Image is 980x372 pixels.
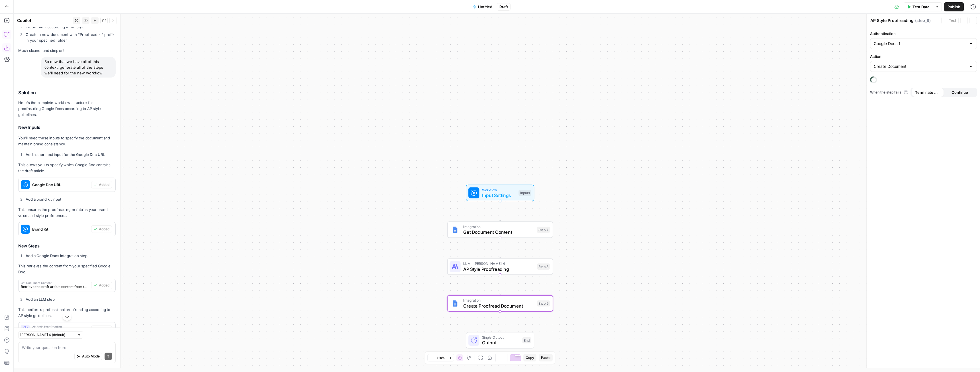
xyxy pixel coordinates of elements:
[874,64,966,69] input: Create Document
[18,90,116,95] h2: Solution
[870,31,977,36] label: Authentication
[870,90,908,95] a: When the step fails:
[41,57,116,78] div: So now that we have all of this context, generate all of the steps we'll need for the new workflow
[24,32,116,43] li: Create a new document with "Proofread - " prefix in your specified folder
[537,300,550,307] div: Step 9
[447,221,553,238] div: IntegrationGet Document ContentStep 7
[32,182,89,188] span: Google Doc URL
[944,2,964,11] button: Publish
[482,187,516,192] span: Workflow
[870,54,977,59] label: Action
[91,326,112,333] button: Added
[499,312,501,331] g: Edge from step_9 to end
[463,261,534,266] span: LLM · [PERSON_NAME] 4
[499,4,508,9] span: Draft
[904,2,933,11] button: Test Data
[26,297,55,302] strong: Add an LLM step
[452,226,458,233] img: Instagram%20post%20-%201%201.png
[99,283,109,288] span: Added
[478,4,492,10] span: Untitled
[91,225,112,233] button: Added
[17,18,71,23] div: Copilot
[26,197,61,202] strong: Add a brand kit input
[21,281,89,284] span: Get Document Content
[469,2,496,11] button: Untitled
[463,302,534,309] span: Create Proofread Document
[82,354,100,359] span: Auto Mode
[452,300,458,307] img: Instagram%20post%20-%201%201.png
[99,327,109,332] span: Added
[26,152,105,157] strong: Add a short text input for the Google Doc URL
[522,337,531,343] div: End
[18,307,116,319] p: This performs professional proofreading according to AP style guidelines.
[18,242,116,250] h3: New Steps
[941,17,959,24] button: Test
[912,4,929,10] span: Test Data
[99,182,109,187] span: Added
[18,124,116,131] h3: New Inputs
[91,181,112,188] button: Added
[32,226,89,232] span: Brand Kit
[447,332,553,348] div: Single OutputOutputEnd
[21,284,89,289] span: Retrieve the draft article content from the specified Google Doc
[874,41,966,46] input: Google Docs 1
[537,263,550,270] div: Step 8
[915,90,940,95] span: Terminate Workflow
[463,266,534,273] span: AP Style Proofreading
[463,298,534,303] span: Integration
[99,227,109,232] span: Added
[18,263,116,275] p: This retrieves the content from your specified Google Doc.
[18,135,116,147] p: You'll need these inputs to specify the document and maintain brand consistency.
[952,90,968,95] span: Continue
[537,227,550,233] div: Step 7
[18,48,116,54] p: Much cleaner and simpler!
[437,355,445,360] span: 120%
[447,258,553,275] div: LLM · [PERSON_NAME] 4AP Style ProofreadingStep 8
[948,4,960,10] span: Publish
[463,229,534,235] span: Get Document Content
[870,18,914,23] textarea: AP Style Proofreading
[74,353,102,360] button: Auto Mode
[91,282,112,289] button: Added
[482,339,520,346] span: Output
[949,18,956,23] span: Test
[32,325,89,328] span: AP Style Proofreading
[20,332,75,338] input: Claude Sonnet 4 (default)
[523,354,536,361] button: Copy
[944,88,976,97] button: Continue
[463,224,534,229] span: Integration
[915,18,931,23] span: ( step_9 )
[26,253,87,258] strong: Add a Google Docs integration step
[482,192,516,199] span: Input Settings
[499,238,501,258] g: Edge from step_7 to step_8
[526,355,534,360] span: Copy
[539,354,553,361] button: Paste
[541,355,550,360] span: Paste
[518,190,531,196] div: Inputs
[482,334,520,340] span: Single Output
[447,295,553,312] div: IntegrationCreate Proofread DocumentStep 9
[18,162,116,174] p: This allows you to specify which Google Doc contains the draft article.
[18,207,116,219] p: This ensures the proofreading maintains your brand voice and style preferences.
[499,201,501,221] g: Edge from start to step_7
[18,100,116,118] p: Here's the complete workflow structure for proofreading Google Docs according to AP style guideli...
[499,275,501,294] g: Edge from step_8 to step_9
[447,185,553,201] div: WorkflowInput SettingsInputs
